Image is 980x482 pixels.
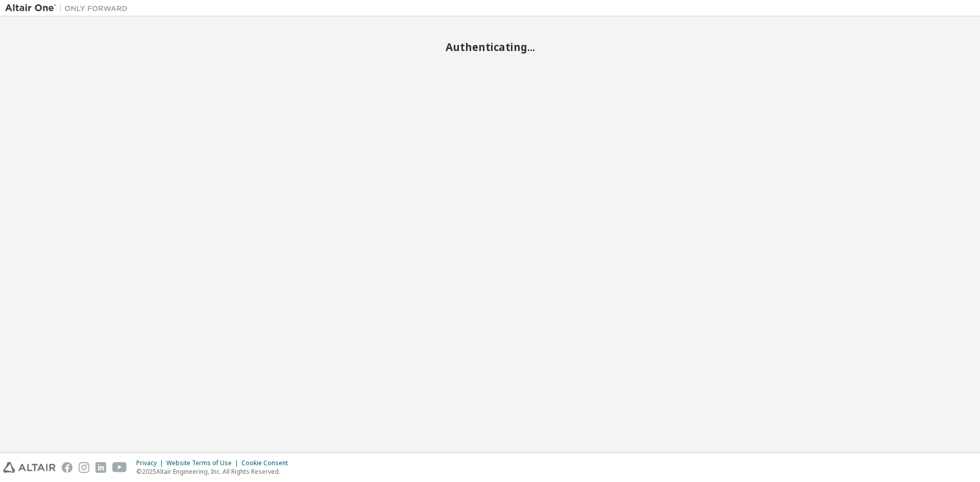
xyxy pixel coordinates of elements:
[166,459,241,467] div: Website Terms of Use
[62,462,72,473] img: facebook.svg
[95,462,106,473] img: linkedin.svg
[241,459,294,467] div: Cookie Consent
[5,40,975,54] h2: Authenticating...
[136,459,166,467] div: Privacy
[112,462,127,473] img: youtube.svg
[3,462,56,473] img: altair_logo.svg
[79,462,89,473] img: instagram.svg
[5,3,133,13] img: Altair One
[136,467,294,476] p: © 2025 Altair Engineering, Inc. All Rights Reserved.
